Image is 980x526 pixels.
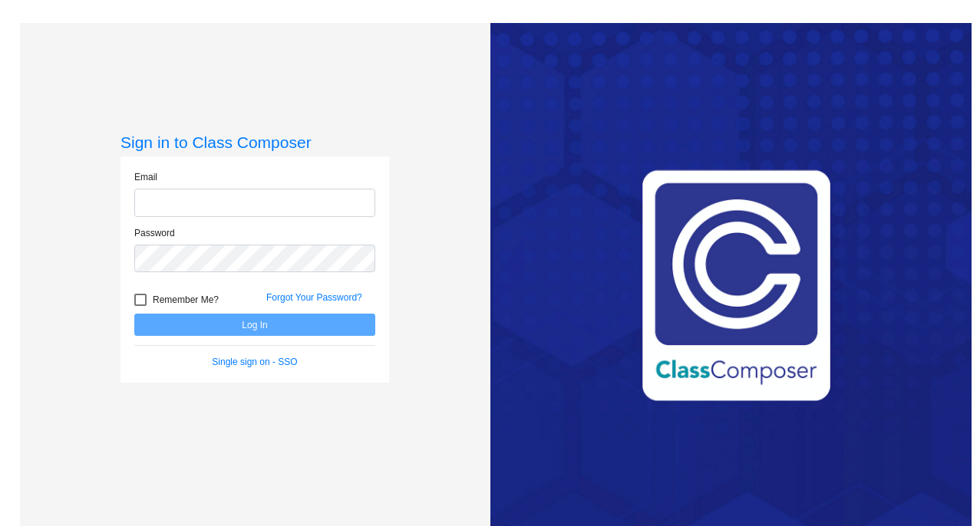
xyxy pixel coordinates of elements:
[212,357,297,367] a: Single sign on - SSO
[266,292,362,303] a: Forgot Your Password?
[134,314,375,336] button: Log In
[120,133,389,152] h3: Sign in to Class Composer
[153,291,219,309] span: Remember Me?
[134,170,157,184] label: Email
[134,226,175,240] label: Password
